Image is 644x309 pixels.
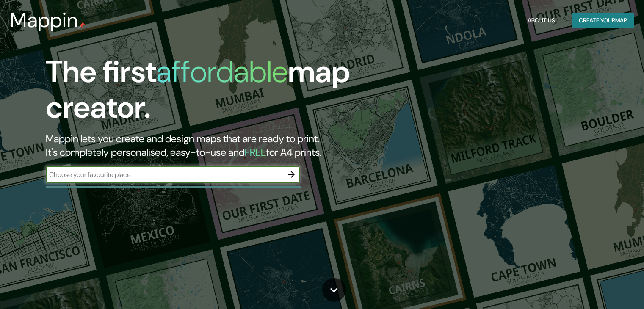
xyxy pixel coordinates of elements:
h1: affordable [156,52,288,91]
h1: The first map creator. [46,54,368,132]
h5: FREE [245,146,266,159]
h2: Mappin lets you create and design maps that are ready to print. It's completely personalised, eas... [46,132,368,159]
button: About Us [524,13,558,28]
h3: Mappin [10,8,78,32]
img: mappin-pin [78,22,85,29]
button: Create yourmap [572,13,634,28]
input: Choose your favourite place [46,170,283,179]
